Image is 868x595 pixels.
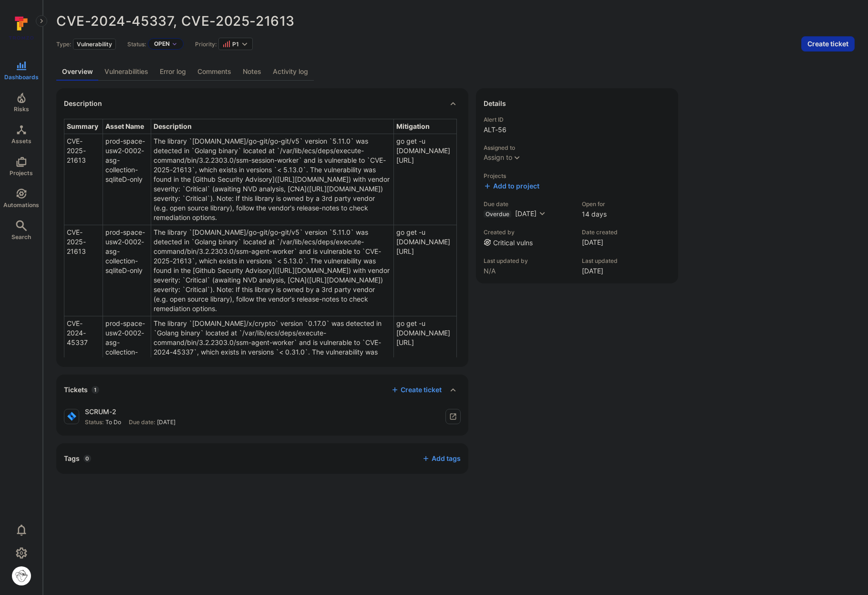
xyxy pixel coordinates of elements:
span: Open for [582,200,607,208]
td: The library `[DOMAIN_NAME]/go-git/go-git/v5` version `5.11.0` was detected in `Golang binary` loc... [151,134,393,225]
button: Create ticket [391,386,442,394]
span: [DATE] [582,266,618,276]
div: Alert tabs [56,63,855,81]
a: Overview [56,63,99,81]
span: 14 days [582,209,607,219]
div: Due date field [484,200,572,219]
i: Expand navigation menu [38,17,45,25]
h2: Tags [64,454,80,463]
span: [DATE] [582,238,618,247]
td: CVE-2025-21613 [64,225,103,316]
a: Comments [192,63,237,81]
button: Expand dropdown [513,154,521,161]
a: Notes [237,63,267,81]
span: Status: [85,418,103,426]
button: P1 [223,40,239,48]
div: Collapse tags [56,443,468,474]
span: N/A [484,266,572,276]
span: Due date: [129,418,155,426]
th: Asset Name [103,119,151,134]
button: Expand dropdown [241,40,248,48]
span: Last updated [582,257,618,264]
a: Error log [154,63,192,81]
span: Created by [484,229,572,236]
h2: Details [484,99,506,108]
div: Collapse [56,375,468,405]
td: prod-space-usw2-0002-asg-collection-sqliteD-only [103,225,151,316]
button: Expand dropdown [172,41,177,47]
span: Assigned to [484,144,671,151]
div: Collapse description [56,88,468,119]
button: Expand navigation menu [36,15,47,27]
button: Add tags [414,451,461,466]
span: To Do [105,418,121,426]
span: Last updated by [484,257,572,264]
button: Open [154,40,170,48]
span: [DATE] [157,418,176,426]
section: tickets card [56,375,468,436]
td: The library `[DOMAIN_NAME]/go-git/go-git/v5` version `5.11.0` was detected in `Golang binary` loc... [151,225,393,316]
th: Description [151,119,393,134]
img: ACg8ocIqQenU2zSVn4varczOTTpfOuOTqpqMYkpMWRLjejB-DtIEo7w=s96-c [12,566,31,585]
button: Assign to [484,154,512,161]
span: CVE-2024-45337, CVE-2025-21613 [56,13,295,29]
span: Status: [127,41,146,48]
span: Search [11,233,31,240]
a: [URL][DOMAIN_NAME] [277,266,349,274]
td: prod-space-usw2-0002-asg-collection-sqliteD-only [103,316,151,407]
td: go get -u [DOMAIN_NAME][URL] [393,225,456,316]
div: Justin Kim [12,566,31,585]
span: Dashboards [4,73,39,81]
span: 1 [92,386,99,394]
a: [URL][DOMAIN_NAME] [309,185,381,193]
td: go get -u [DOMAIN_NAME][URL] [393,134,456,225]
span: Automations [3,201,39,209]
td: The library `[DOMAIN_NAME]/x/crypto` version `0.17.0` was detected in `Golang binary` located at ... [151,316,393,407]
th: Summary [64,119,103,134]
button: [DATE] [515,209,546,219]
a: [URL][DOMAIN_NAME] [277,175,349,183]
a: Activity log [267,63,314,81]
span: Date created [582,229,618,236]
th: Mitigation [393,119,456,134]
span: P1 [232,41,239,48]
button: Add to project [484,181,539,191]
td: go get -u [DOMAIN_NAME][URL] [393,316,456,407]
span: [DATE] [515,209,537,218]
h2: Tickets [64,385,88,395]
span: ALT-56 [484,125,671,135]
span: 0 [83,455,91,462]
span: Alert ID [484,116,671,123]
span: Priority: [195,41,217,48]
span: Projects [484,172,671,179]
td: CVE-2024-45337 [64,316,103,407]
a: Vulnerabilities [99,63,154,81]
a: [URL][DOMAIN_NAME] [309,276,381,284]
h2: Description [64,99,102,108]
section: details card [476,88,678,283]
td: CVE-2025-21613 [64,134,103,225]
div: Vulnerability [73,39,116,50]
span: Due date [484,200,572,208]
span: Assets [11,137,31,145]
span: Type: [56,41,71,48]
span: Overdue [486,210,509,218]
div: SCRUM-2 [85,407,176,417]
td: prod-space-usw2-0002-asg-collection-sqliteD-only [103,134,151,225]
span: Projects [10,169,33,177]
a: Critical vulns [493,239,533,247]
span: Risks [14,105,29,113]
button: Create ticket [801,36,855,52]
